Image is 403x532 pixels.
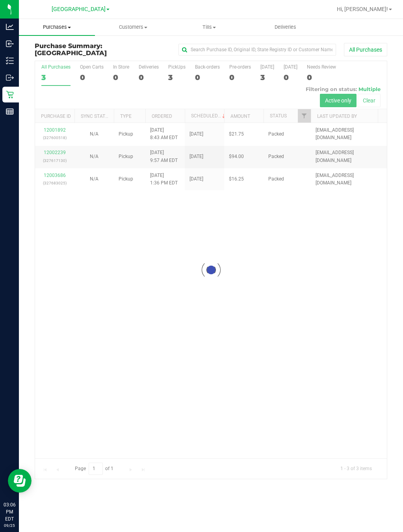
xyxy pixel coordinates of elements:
a: Purchases [19,19,95,35]
h3: Purchase Summary: [35,43,152,56]
p: 03:06 PM EDT [4,501,15,523]
span: Customers [95,24,171,31]
span: Hi, [PERSON_NAME]! [337,6,388,12]
iframe: Resource center [8,469,32,493]
a: Tills [171,19,247,35]
input: Search Purchase ID, Original ID, State Registry ID or Customer Name... [178,44,336,56]
a: Deliveries [247,19,323,35]
span: Deliveries [264,24,307,31]
inline-svg: Inventory [6,57,14,65]
inline-svg: Inbound [6,40,14,48]
a: Customers [95,19,171,35]
inline-svg: Outbound [6,74,14,82]
inline-svg: Reports [6,108,14,115]
span: [GEOGRAPHIC_DATA] [52,6,106,13]
span: Tills [172,24,247,31]
p: 09/25 [4,523,15,528]
button: All Purchases [344,43,387,56]
span: [GEOGRAPHIC_DATA] [35,49,107,57]
inline-svg: Retail [6,91,14,99]
span: Purchases [19,24,95,31]
inline-svg: Analytics [6,23,14,31]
